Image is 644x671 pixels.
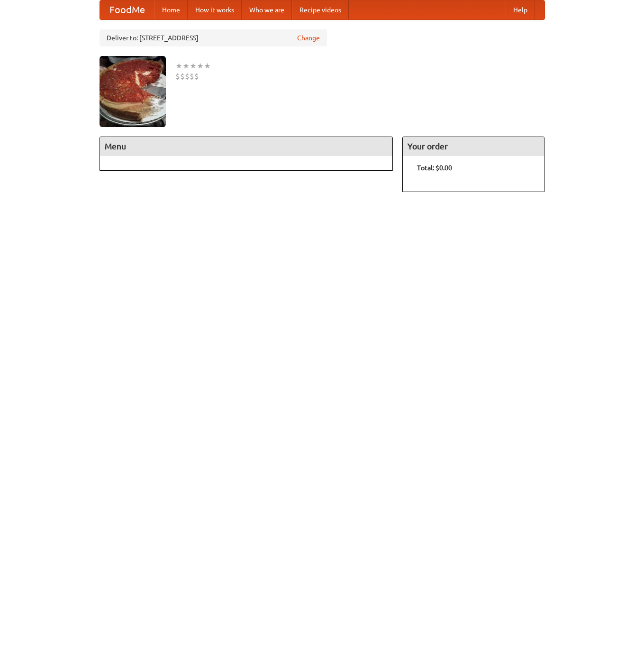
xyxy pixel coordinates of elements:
li: $ [175,71,180,82]
li: $ [180,71,185,82]
li: ★ [204,61,211,71]
h4: Menu [100,137,393,156]
li: ★ [197,61,204,71]
li: ★ [175,61,182,71]
a: How it works [188,0,242,19]
a: Home [154,0,188,19]
li: $ [185,71,190,82]
div: Deliver to: [STREET_ADDRESS] [100,29,327,46]
h4: Your order [403,137,544,156]
a: Recipe videos [292,0,349,19]
a: FoodMe [100,0,154,19]
a: Change [297,33,320,43]
li: $ [190,71,194,82]
b: Total: $0.00 [417,164,452,172]
a: Who we are [242,0,292,19]
a: Help [506,0,535,19]
li: $ [194,71,199,82]
li: ★ [182,61,190,71]
img: angular.jpg [100,56,166,127]
li: ★ [190,61,197,71]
